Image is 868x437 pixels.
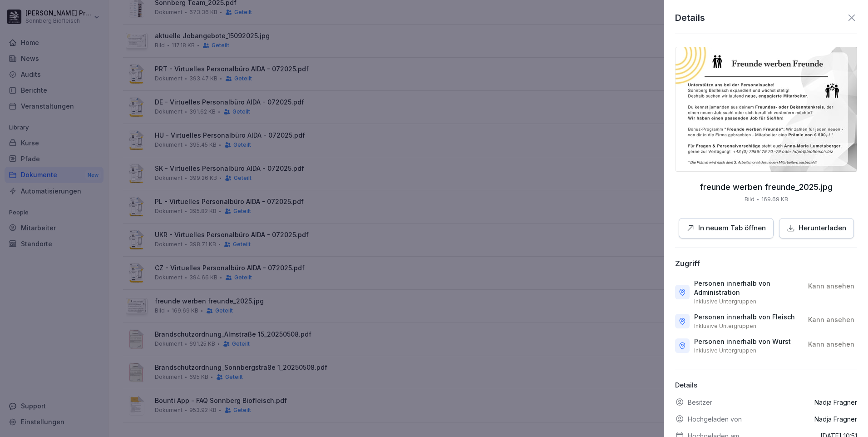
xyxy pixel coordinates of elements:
[694,313,795,322] p: Personen innerhalb von Fleisch
[779,218,854,238] button: Herunterladen
[808,315,854,324] p: Kann ansehen
[808,340,854,349] p: Kann ansehen
[675,11,705,25] p: Details
[675,259,700,268] div: Zugriff
[676,47,857,172] img: thumbnail
[688,414,742,424] p: Hochgeladen von
[700,183,833,192] p: freunde werben freunde_2025.jpg
[814,414,857,424] p: Nadja Fragner
[799,223,846,233] p: Herunterladen
[694,279,801,297] p: Personen innerhalb von Administration
[694,337,791,346] p: Personen innerhalb von Wurst
[675,380,857,391] p: Details
[808,282,854,291] p: Kann ansehen
[694,347,756,354] p: Inklusive Untergruppen
[679,218,774,238] button: In neuem Tab öffnen
[688,397,712,407] p: Besitzer
[694,298,756,305] p: Inklusive Untergruppen
[745,195,755,204] p: Bild
[761,195,788,204] p: 169.69 KB
[814,397,857,407] p: Nadja Fragner
[698,223,766,233] p: In neuem Tab öffnen
[694,323,756,330] p: Inklusive Untergruppen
